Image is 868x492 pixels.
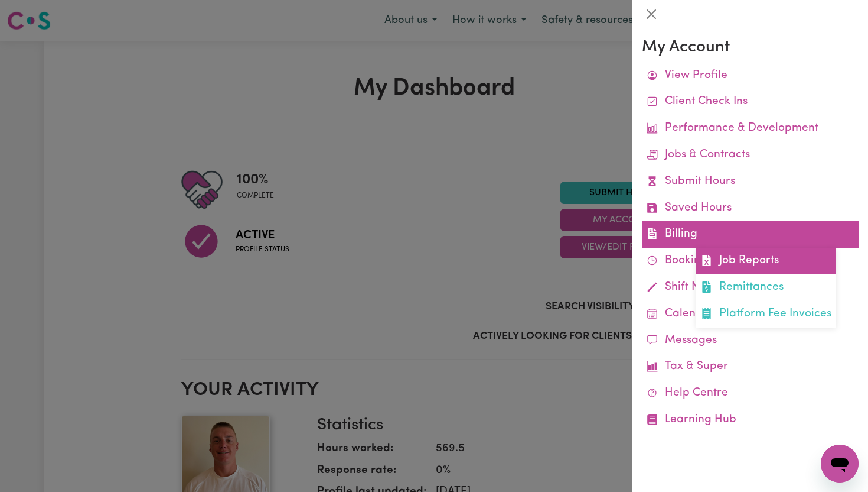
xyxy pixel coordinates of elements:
iframe: Button to launch messaging window [821,445,859,483]
a: Platform Fee Invoices [696,301,836,328]
a: Calendar [642,301,859,328]
a: Jobs & Contracts [642,142,859,169]
a: Submit Hours [642,169,859,195]
a: Shift Notes [642,274,859,301]
a: Job Reports [696,248,836,274]
a: Performance & Development [642,115,859,142]
a: View Profile [642,63,859,89]
a: Client Check Ins [642,89,859,115]
a: BillingJob ReportsRemittancesPlatform Fee Invoices [642,221,859,248]
h3: My Account [642,38,859,58]
a: Learning Hub [642,407,859,433]
a: Messages [642,328,859,354]
a: Tax & Super [642,354,859,380]
a: Saved Hours [642,195,859,222]
a: Remittances [696,274,836,301]
a: Bookings [642,248,859,274]
a: Help Centre [642,380,859,407]
button: Close [642,5,661,24]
